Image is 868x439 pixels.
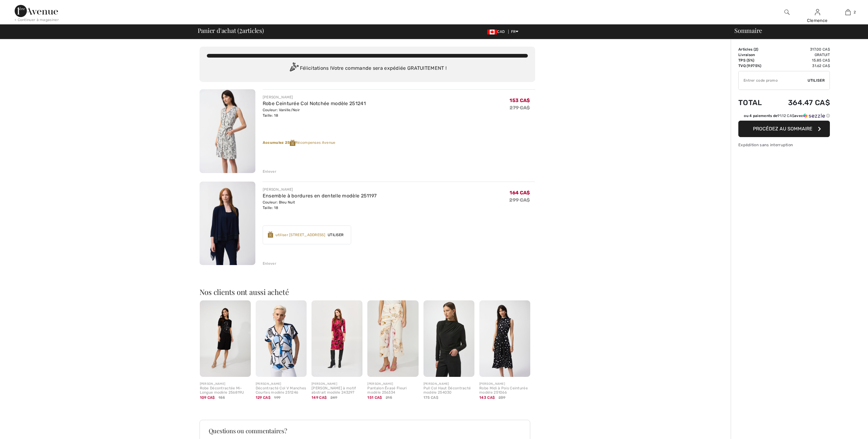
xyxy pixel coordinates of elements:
[815,9,820,15] a: Se connecter
[367,300,418,377] img: Pantalon Évasé Fleuri modèle 256334
[256,300,307,377] img: Décontracté Col V Manches Courtes modèle 251246
[738,121,830,137] button: Procédez au sommaire
[771,92,830,113] td: 364.47 CA$
[263,94,366,100] div: [PERSON_NAME]
[423,382,474,386] div: [PERSON_NAME]
[845,9,851,16] img: Mon panier
[738,58,771,63] td: TPS (5%)
[803,113,825,119] img: Sezzle
[312,386,362,395] div: [PERSON_NAME] à motif abstrait modèle 243297
[312,382,362,386] div: [PERSON_NAME]
[263,193,377,199] a: Ensemble à bordures en dentelle modèle 251197
[511,30,519,34] span: FR
[771,63,830,69] td: 31.62 CA$
[200,395,215,400] span: 109 CA$
[209,428,521,434] h3: Questions ou commentaires?
[738,52,771,58] td: Livraison
[276,232,325,238] div: utiliser [STREET_ADDRESS]
[833,9,863,16] a: 2
[263,107,366,118] div: Couleur: Vanille/Noir Taille: 18
[755,47,757,51] span: 2
[738,142,830,148] div: Expédition sans interruption
[487,30,507,34] span: CAD
[200,89,255,173] img: Robe Ceinturée Col Notchée modèle 251241
[744,113,830,119] div: ou 4 paiements de avec
[509,197,530,203] s: 299 CA$
[386,395,392,400] span: 215
[274,395,280,400] span: 199
[777,114,794,118] span: 91.12 CA$
[367,386,418,395] div: Pantalon Évasé Fleuri modèle 256334
[288,62,300,75] img: Congratulation2.svg
[312,395,327,400] span: 149 CA$
[330,395,337,400] span: 249
[218,395,225,400] span: 155
[198,27,264,34] span: Panier d'achat ( articles)
[510,190,530,196] span: 164 CA$
[239,26,242,34] span: 2
[290,140,295,146] img: Reward-Logo.svg
[784,9,790,16] img: recherche
[263,187,377,192] div: [PERSON_NAME]
[727,27,864,34] div: Sommaire
[263,140,535,146] div: Récompenses Avenue
[256,395,271,400] span: 129 CA$
[808,78,825,83] span: Utiliser
[738,92,771,113] td: Total
[263,261,276,266] div: Enlever
[263,200,377,211] div: Couleur: Bleu Nuit Taille: 18
[771,47,830,52] td: 317.00 CA$
[263,140,295,145] strong: Accumulez 25
[802,17,832,24] div: Clemence
[15,5,58,17] img: 1ère Avenue
[479,382,530,386] div: [PERSON_NAME]
[815,9,820,16] img: Mes infos
[738,47,771,52] td: Articles ( )
[423,300,474,377] img: Pull Col Haut Décontracté modèle 254030
[510,105,530,111] s: 279 CA$
[200,386,251,395] div: Robe Décontractée Mi-Longue modèle 256819U
[200,300,251,377] img: Robe Décontractée Mi-Longue modèle 256819U
[753,126,812,132] span: Procédez au sommaire
[499,395,506,400] span: 239
[854,9,856,15] span: 2
[423,395,438,400] span: 175 CA$
[479,300,530,377] img: Robe Midi à Pois Ceinturée modèle 251066
[15,17,59,23] div: < Continuer à magasiner
[479,395,495,400] span: 143 CA$
[200,382,251,386] div: [PERSON_NAME]
[367,382,418,386] div: [PERSON_NAME]
[263,169,276,174] div: Enlever
[510,97,530,103] span: 153 CA$
[268,232,273,238] img: Reward-Logo.svg
[738,63,771,69] td: TVQ (9.975%)
[423,386,474,395] div: Pull Col Haut Décontracté modèle 254030
[256,382,307,386] div: [PERSON_NAME]
[325,232,346,238] span: Utiliser
[367,395,382,400] span: 151 CA$
[739,71,808,90] input: Code promo
[738,113,830,121] div: ou 4 paiements de91.12 CA$avecSezzle Cliquez pour en savoir plus sur Sezzle
[312,300,362,377] img: Robe bohémienne à motif abstrait modèle 243297
[207,62,528,75] div: Félicitations ! Votre commande sera expédiée GRATUITEMENT !
[263,101,366,106] a: Robe Ceinturée Col Notchée modèle 251241
[479,386,530,395] div: Robe Midi à Pois Ceinturée modèle 251066
[487,30,497,34] img: Canadian Dollar
[200,288,535,296] h2: Nos clients ont aussi acheté
[200,182,255,265] img: Ensemble à bordures en dentelle modèle 251197
[771,58,830,63] td: 15.85 CA$
[256,386,307,395] div: Décontracté Col V Manches Courtes modèle 251246
[771,52,830,58] td: Gratuit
